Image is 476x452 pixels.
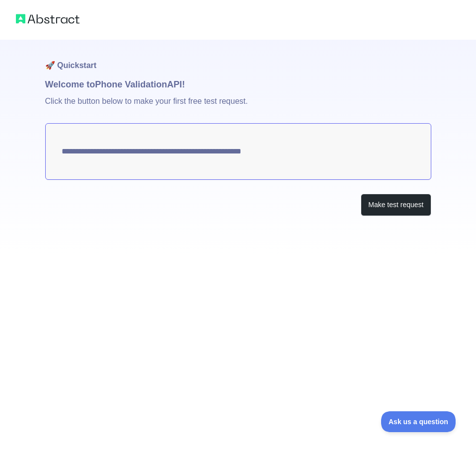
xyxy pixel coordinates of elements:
[16,12,79,26] img: Abstract logo
[45,91,431,123] p: Click the button below to make your first free test request.
[361,194,431,216] button: Make test request
[381,411,456,432] iframe: Toggle Customer Support
[45,77,431,91] h1: Welcome to Phone Validation API!
[45,40,431,77] h1: 🚀 Quickstart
